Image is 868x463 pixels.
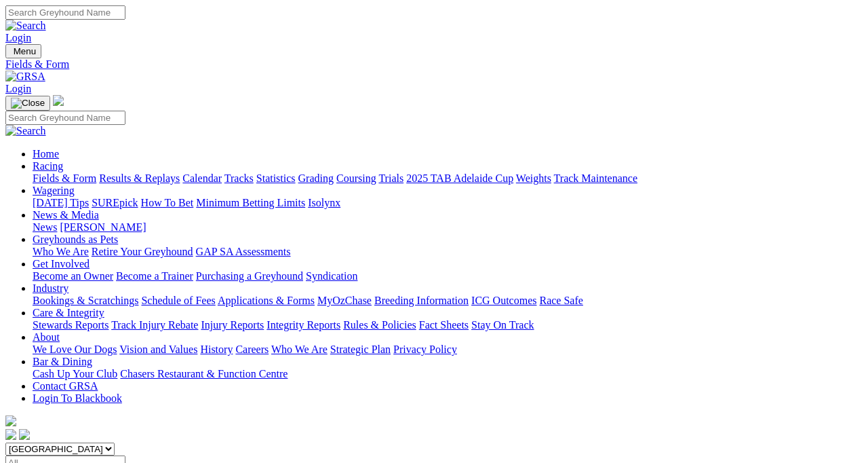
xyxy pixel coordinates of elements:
[196,270,303,282] a: Purchasing a Greyhound
[33,356,92,367] a: Bar & Dining
[33,295,138,306] a: Bookings & Scratchings
[196,197,305,208] a: Minimum Betting Limits
[5,96,50,111] button: Toggle navigation
[554,172,637,184] a: Track Maintenance
[33,380,98,392] a: Contact GRSA
[141,197,194,208] a: How To Bet
[33,368,863,380] div: Bar & Dining
[116,270,193,282] a: Become a Trainer
[256,172,296,184] a: Statistics
[298,172,334,184] a: Grading
[19,429,30,440] img: twitter.svg
[33,319,108,331] a: Stewards Reports
[5,20,46,32] img: Search
[33,185,75,196] a: Wagering
[33,148,59,160] a: Home
[200,344,233,355] a: History
[60,221,146,233] a: [PERSON_NAME]
[33,221,57,233] a: News
[33,197,89,208] a: [DATE] Tips
[471,295,536,306] a: ICG Outcomes
[141,295,215,306] a: Schedule of Fees
[14,46,36,56] span: Menu
[393,344,457,355] a: Privacy Policy
[33,368,117,379] a: Cash Up Your Club
[317,295,372,306] a: MyOzChase
[33,344,863,356] div: About
[33,209,99,221] a: News & Media
[5,125,46,137] img: Search
[196,246,291,257] a: GAP SA Assessments
[33,246,863,258] div: Greyhounds as Pets
[224,172,254,184] a: Tracks
[5,83,31,94] a: Login
[330,344,391,355] a: Strategic Plan
[33,221,863,234] div: News & Media
[33,270,113,282] a: Become an Owner
[5,71,45,83] img: GRSA
[33,197,863,209] div: Wagering
[33,160,63,172] a: Racing
[374,295,469,306] a: Breeding Information
[406,172,513,184] a: 2025 TAB Adelaide Cup
[539,295,583,306] a: Race Safe
[201,319,264,331] a: Injury Reports
[308,197,340,208] a: Isolynx
[5,111,125,125] input: Search
[378,172,403,184] a: Trials
[235,344,269,355] a: Careers
[419,319,469,331] a: Fact Sheets
[306,270,357,282] a: Syndication
[33,172,863,185] div: Racing
[516,172,551,184] a: Weights
[336,172,376,184] a: Coursing
[120,368,288,379] a: Chasers Restaurant & Function Centre
[218,295,315,306] a: Applications & Forms
[53,95,64,106] img: logo-grsa-white.png
[343,319,416,331] a: Rules & Policies
[5,429,16,440] img: facebook.svg
[5,58,863,71] a: Fields & Form
[182,172,222,184] a: Calendar
[33,172,96,184] a: Fields & Form
[33,319,863,331] div: Care & Integrity
[11,98,45,109] img: Close
[33,234,118,245] a: Greyhounds as Pets
[271,344,328,355] a: Who We Are
[33,392,122,404] a: Login To Blackbook
[99,172,180,184] a: Results & Replays
[92,246,193,257] a: Retire Your Greyhound
[33,246,89,257] a: Who We Are
[92,197,138,208] a: SUREpick
[33,307,104,318] a: Care & Integrity
[267,319,340,331] a: Integrity Reports
[119,344,197,355] a: Vision and Values
[5,415,16,426] img: logo-grsa-white.png
[5,32,31,43] a: Login
[33,258,90,270] a: Get Involved
[471,319,534,331] a: Stay On Track
[33,331,60,343] a: About
[33,344,117,355] a: We Love Our Dogs
[33,270,863,282] div: Get Involved
[5,44,41,58] button: Toggle navigation
[33,295,863,307] div: Industry
[111,319,198,331] a: Track Injury Rebate
[33,282,68,294] a: Industry
[5,5,125,20] input: Search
